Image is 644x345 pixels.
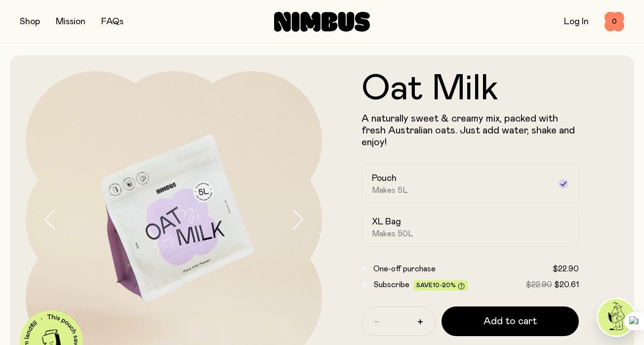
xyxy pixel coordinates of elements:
[362,71,579,107] h1: Oat Milk
[483,314,537,328] span: Add to cart
[372,229,413,239] span: Makes 50L
[373,281,409,289] span: Subscribe
[604,12,624,32] button: 0
[362,113,579,148] p: A naturally sweet & creamy mix, packed with fresh Australian oats. Just add water, shake and enjoy!
[564,17,589,26] a: Log In
[526,281,552,289] span: $22.90
[433,282,456,288] span: 10-20%
[372,172,397,184] h2: Pouch
[442,306,579,336] button: Add to cart
[56,17,85,26] a: Mission
[554,281,579,289] span: $20.61
[553,265,579,273] span: $22.90
[372,185,408,195] span: Makes 5L
[101,17,123,26] a: FAQs
[372,216,401,228] h2: XL Bag
[416,282,465,290] span: Save
[373,265,436,273] span: One-off purchase
[598,299,635,336] img: agent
